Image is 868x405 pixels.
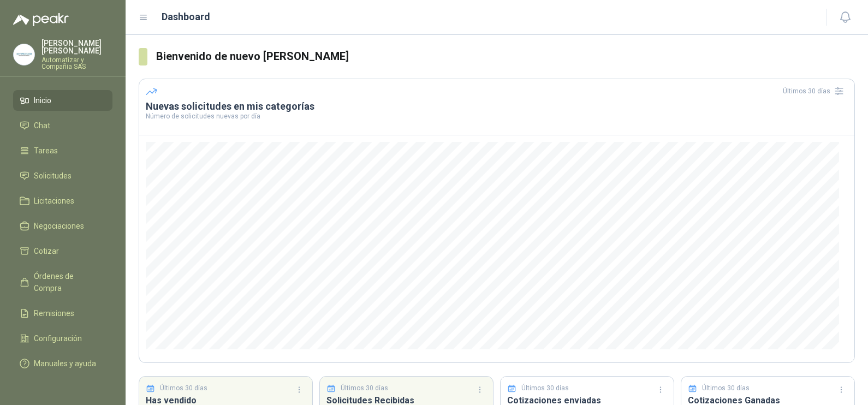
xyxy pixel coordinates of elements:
span: Configuración [34,332,82,344]
span: Órdenes de Compra [34,270,102,294]
a: Configuración [13,328,112,349]
h3: Nuevas solicitudes en mis categorías [146,100,848,113]
h3: Bienvenido de nuevo [PERSON_NAME] [156,48,855,65]
a: Negociaciones [13,216,112,236]
div: Últimos 30 días [783,82,848,100]
span: Cotizar [34,245,59,257]
a: Chat [13,115,112,136]
p: [PERSON_NAME] [PERSON_NAME] [41,39,112,55]
span: Licitaciones [34,195,74,207]
p: Últimos 30 días [521,383,569,394]
a: Tareas [13,140,112,161]
span: Tareas [34,145,58,157]
span: Negociaciones [34,220,84,232]
a: Órdenes de Compra [13,266,112,299]
p: Últimos 30 días [341,383,388,394]
img: Logo peakr [13,13,69,26]
a: Solicitudes [13,165,112,186]
p: Últimos 30 días [160,383,207,394]
span: Manuales y ayuda [34,358,96,370]
p: Número de solicitudes nuevas por día [146,113,848,120]
span: Inicio [34,94,51,106]
h1: Dashboard [162,9,210,25]
span: Solicitudes [34,170,72,182]
a: Manuales y ayuda [13,353,112,374]
a: Remisiones [13,303,112,324]
p: Automatizar y Compañia SAS [41,57,112,70]
a: Cotizar [13,241,112,261]
a: Inicio [13,90,112,111]
p: Últimos 30 días [702,383,750,394]
span: Remisiones [34,307,74,319]
span: Chat [34,120,50,132]
img: Company Logo [14,44,34,65]
a: Licitaciones [13,190,112,211]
